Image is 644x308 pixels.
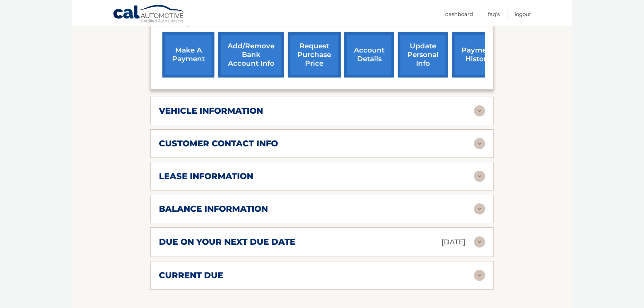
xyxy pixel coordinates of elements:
[488,8,500,20] a: FAQ's
[159,237,295,247] h2: due on your next due date
[474,270,485,281] img: accordion-rest.svg
[474,236,485,248] img: accordion-rest.svg
[445,8,473,20] a: Dashboard
[474,171,485,182] img: accordion-rest.svg
[159,171,253,181] h2: lease information
[515,8,531,20] a: Logout
[398,32,448,78] a: update personal info
[474,105,485,116] img: accordion-rest.svg
[474,203,485,214] img: accordion-rest.svg
[344,32,394,78] a: account details
[288,32,341,78] a: request purchase price
[159,204,268,214] h2: balance information
[159,270,223,281] h2: current due
[113,5,186,25] a: Cal Automotive
[159,106,263,116] h2: vehicle information
[218,32,284,78] a: Add/Remove bank account info
[441,236,466,248] p: [DATE]
[452,32,504,78] a: payment history
[159,138,278,149] h2: customer contact info
[162,32,214,78] a: make a payment
[474,138,485,149] img: accordion-rest.svg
